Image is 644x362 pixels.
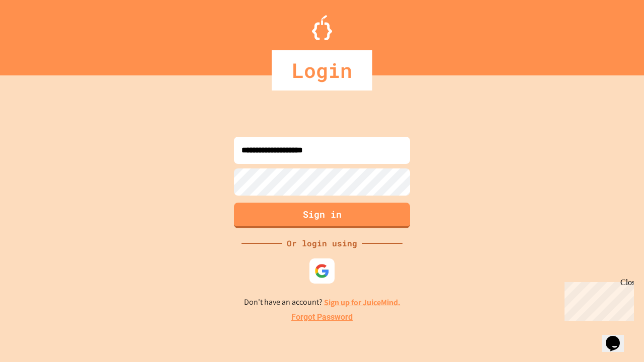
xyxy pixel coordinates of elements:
button: Sign in [234,203,410,228]
p: Don't have an account? [244,296,400,309]
div: Login [272,50,372,90]
div: Chat with us now!Close [4,4,69,64]
a: Sign up for JuiceMind. [324,297,400,308]
a: Forgot Password [291,311,353,323]
iframe: chat widget [560,278,634,321]
iframe: chat widget [602,322,634,352]
div: Or login using [282,237,362,249]
img: google-icon.svg [314,263,330,279]
img: Logo.svg [312,15,332,40]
